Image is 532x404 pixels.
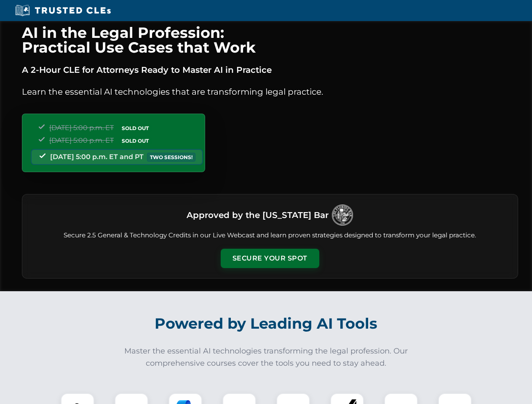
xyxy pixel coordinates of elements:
p: Master the essential AI technologies transforming the legal profession. Our comprehensive courses... [119,345,414,369]
p: Secure 2.5 General & Technology Credits in our Live Webcast and learn proven strategies designed ... [32,231,508,240]
button: Secure Your Spot [221,249,319,268]
img: Logo [332,205,353,226]
span: [DATE] 5:00 p.m. ET [49,124,114,132]
span: [DATE] 5:00 p.m. ET [49,136,114,144]
span: SOLD OUT [119,136,152,145]
span: SOLD OUT [119,124,152,133]
p: Learn the essential AI technologies that are transforming legal practice. [22,85,518,98]
h3: Approved by the [US_STATE] Bar [187,207,329,223]
h1: AI in the Legal Profession: Practical Use Cases that Work [22,25,518,55]
p: A 2-Hour CLE for Attorneys Ready to Master AI in Practice [22,63,518,77]
h2: Powered by Leading AI Tools [33,309,500,338]
img: Trusted CLEs [13,4,113,17]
